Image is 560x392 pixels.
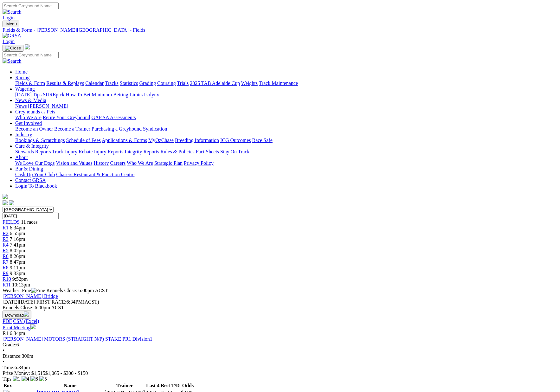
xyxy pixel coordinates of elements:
a: Login [3,39,15,44]
img: Fine [31,288,45,293]
span: 7:41pm [10,242,25,247]
span: R8 [3,265,9,270]
a: Track Injury Rebate [52,149,93,154]
img: download.svg [24,312,29,317]
button: Download [3,311,31,318]
a: Trials [177,80,189,86]
img: 1 [13,376,20,382]
input: Select date [3,213,59,219]
a: Tracks [105,80,119,86]
div: Kennels Close: 6:00pm ACST [3,305,557,311]
a: We Love Our Dogs [15,160,55,166]
a: R6 [3,254,9,259]
img: twitter.svg [9,200,14,205]
a: Fact Sheets [196,149,219,154]
a: [DATE] Tips [15,92,42,97]
a: Grading [139,80,156,86]
a: History [93,160,109,166]
span: 9:11pm [10,265,25,270]
th: Last 4 [146,382,160,389]
a: Track Maintenance [259,80,298,86]
a: Who We Are [127,160,153,166]
a: Retire Your Greyhound [43,115,90,120]
span: R1 [3,331,9,336]
a: Fields & Form - [PERSON_NAME][GEOGRAPHIC_DATA] - Fields [3,27,557,33]
img: printer.svg [30,324,35,329]
a: Privacy Policy [184,160,214,166]
a: Bookings & Scratchings [15,138,65,143]
button: Toggle navigation [3,21,19,27]
a: About [15,155,28,160]
div: Racing [15,80,557,86]
a: Calendar [85,80,104,86]
span: 9:33pm [10,271,25,276]
a: Vision and Values [56,160,92,166]
a: Integrity Reports [125,149,159,154]
div: Download [3,318,557,324]
a: R9 [3,271,9,276]
a: Get Involved [15,120,42,126]
a: Injury Reports [94,149,123,154]
a: Home [15,69,28,74]
a: MyOzChase [148,138,174,143]
span: Grade: [3,342,16,347]
img: 5 [39,376,47,382]
span: 9:52pm [12,276,28,282]
a: Cash Up Your Club [15,172,55,177]
div: 6:34pm [3,365,557,370]
a: Syndication [143,126,167,132]
span: R5 [3,248,9,253]
span: Time: [3,365,15,370]
a: Applications & Forms [102,138,147,143]
a: [PERSON_NAME] Bridge [3,293,58,299]
span: • [3,348,4,353]
div: 300m [3,353,557,359]
a: Stewards Reports [15,149,51,154]
span: 11 races [21,219,37,225]
a: Fields & Form [15,80,45,86]
a: FIELDS [3,219,20,225]
span: [DATE] [3,299,35,305]
span: Box [3,383,12,388]
a: Weights [241,80,258,86]
a: Racing [15,75,29,80]
a: Greyhounds as Pets [15,109,55,114]
div: Care & Integrity [15,149,557,155]
div: Prize Money: $1,515 [3,370,557,376]
a: News [15,103,27,109]
a: R11 [3,282,11,287]
span: [DATE] [3,299,19,305]
div: Bar & Dining [15,172,557,177]
a: R3 [3,236,9,242]
a: Careers [110,160,126,166]
a: Purchasing a Greyhound [92,126,142,132]
span: 10:13pm [12,282,30,287]
span: R10 [3,276,11,282]
span: 7:16pm [10,236,25,242]
span: R1 [3,225,9,230]
span: 8:47pm [10,259,25,265]
input: Search [3,3,59,9]
input: Search [3,52,59,58]
a: GAP SA Assessments [92,115,136,120]
a: Chasers Restaurant & Function Centre [56,172,134,177]
a: Statistics [120,80,138,86]
span: 6:34PM(ACST) [36,299,99,305]
th: Odds [181,382,195,389]
a: 2025 TAB Adelaide Cup [190,80,240,86]
img: Search [3,9,22,15]
img: GRSA [3,33,21,39]
a: Become a Trainer [54,126,90,132]
span: 8:02pm [10,248,25,253]
div: Get Involved [15,126,557,132]
a: Stay On Track [220,149,249,154]
span: 6:34pm [10,331,25,336]
a: R7 [3,259,9,265]
a: Strategic Plan [154,160,183,166]
img: 4 [22,376,29,382]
